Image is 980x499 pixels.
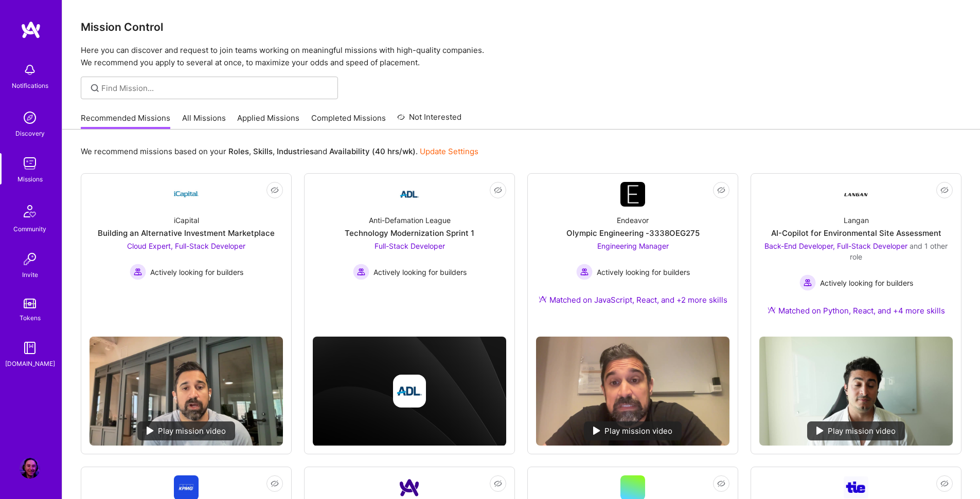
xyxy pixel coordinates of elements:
div: Matched on JavaScript, React, and +2 more skills [539,294,727,305]
div: Building an Alternative Investment Marketplace [98,228,275,238]
span: Actively looking for builders [597,267,690,278]
img: play [816,427,824,435]
i: icon EyeClosed [717,479,725,488]
i: icon SearchGrey [89,82,101,94]
img: Company Logo [844,182,868,207]
a: Company LogoAnti-Defamation LeagueTechnology Modernization Sprint 1Full-Stack Developer Actively ... [313,182,506,309]
div: Anti-Defamation League [369,215,451,226]
img: Actively looking for builders [576,264,593,280]
img: Invite [20,249,40,269]
div: iCapital [174,215,199,226]
p: We recommend missions based on your , , and . [81,146,478,157]
div: Play mission video [584,421,682,440]
div: Matched on Python, React, and +4 more skills [768,305,945,316]
b: Skills [253,146,273,156]
img: No Mission [759,337,953,446]
a: Applied Missions [237,113,299,130]
img: Company Logo [620,182,645,207]
i: icon EyeClosed [494,479,502,488]
img: play [593,427,600,435]
a: All Missions [182,113,226,130]
div: [DOMAIN_NAME] [5,358,55,369]
p: Here you can discover and request to join teams working on meaningful missions with high-quality ... [81,44,961,69]
img: teamwork [20,153,40,174]
a: Company LogoiCapitalBuilding an Alternative Investment MarketplaceCloud Expert, Full-Stack Develo... [90,182,283,328]
a: Recommended Missions [81,113,170,130]
i: icon EyeClosed [940,479,949,488]
a: Completed Missions [311,113,386,130]
img: Company Logo [174,182,199,207]
img: Company Logo [397,182,422,207]
i: icon EyeClosed [717,186,725,194]
i: icon EyeClosed [494,186,502,194]
img: guide book [20,338,40,358]
span: Full-Stack Developer [375,242,445,250]
img: Company Logo [844,476,868,498]
div: Discovery [15,128,45,139]
img: tokens [24,299,36,308]
a: Not Interested [397,111,461,130]
div: Technology Modernization Sprint 1 [345,228,474,238]
div: Langan [844,215,869,226]
div: Endeavor [617,215,649,226]
img: Ateam Purple Icon [768,306,776,314]
i: icon EyeClosed [271,479,279,488]
span: Actively looking for builders [820,278,913,288]
img: No Mission [90,337,283,446]
b: Industries [277,146,314,156]
img: discovery [20,107,40,128]
img: Community [17,199,42,224]
img: bell [20,60,40,80]
div: Tokens [20,312,41,323]
a: Update Settings [420,146,478,156]
i: icon EyeClosed [940,186,949,194]
span: Back-End Developer, Full-Stack Developer [764,242,907,250]
img: No Mission [536,337,729,446]
a: User Avatar [17,458,43,478]
b: Roles [228,146,249,156]
b: Availability (40 hrs/wk) [329,146,416,156]
img: Actively looking for builders [799,274,816,291]
img: Actively looking for builders [353,264,369,280]
img: User Avatar [20,458,40,478]
input: Find Mission... [101,83,330,94]
img: Company logo [393,375,426,408]
div: Play mission video [137,421,235,440]
img: cover [313,337,506,446]
a: Company LogoLanganAI-Copilot for Environmental Site AssessmentBack-End Developer, Full-Stack Deve... [759,182,953,328]
span: Actively looking for builders [150,267,243,278]
div: AI-Copilot for Environmental Site Assessment [771,228,941,238]
i: icon EyeClosed [271,186,279,194]
a: Company LogoEndeavorOlympic Engineering -3338OEG275Engineering Manager Actively looking for build... [536,182,729,328]
div: Missions [17,174,43,184]
h3: Mission Control [81,21,961,33]
img: Ateam Purple Icon [539,295,547,303]
span: Engineering Manager [597,242,669,250]
div: Notifications [12,80,48,91]
span: Actively looking for builders [373,267,467,278]
div: Play mission video [807,421,905,440]
img: Actively looking for builders [130,264,146,280]
img: play [147,427,154,435]
div: Olympic Engineering -3338OEG275 [566,228,700,238]
div: Invite [22,269,38,280]
span: Cloud Expert, Full-Stack Developer [127,242,245,250]
img: logo [21,21,41,39]
div: Community [13,224,46,234]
